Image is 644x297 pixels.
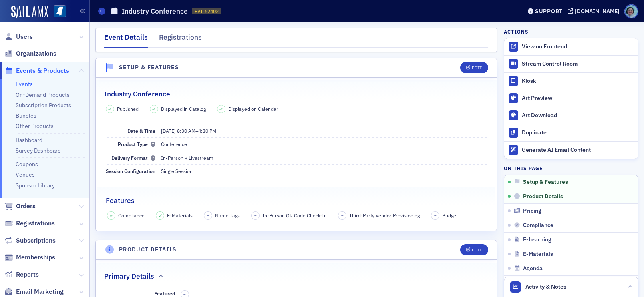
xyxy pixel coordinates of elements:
[161,168,193,174] span: Single Session
[106,168,155,174] span: Session Configuration
[16,91,70,98] a: On-Demand Products
[624,4,638,18] span: Profile
[16,253,55,262] span: Memberships
[16,112,36,119] a: Bundles
[228,105,278,112] span: Displayed on Calendar
[523,207,541,215] span: Pricing
[16,219,55,228] span: Registrations
[504,141,638,159] button: Generate AI Email Content
[104,89,170,99] h2: Industry Conference
[522,60,634,68] div: Stream Control Room
[16,122,54,130] a: Other Products
[575,8,620,15] div: [DOMAIN_NAME]
[504,38,638,55] a: View on Frontend
[16,49,56,58] span: Organizations
[4,49,56,58] a: Organizations
[118,212,145,219] span: Compliance
[16,270,39,279] span: Reports
[117,105,139,112] span: Published
[522,43,634,50] div: View on Frontend
[11,6,48,18] img: SailAMX
[460,244,488,255] button: Edit
[16,202,36,211] span: Orders
[4,270,39,279] a: Reports
[504,56,638,72] a: Stream Control Room
[522,129,634,136] div: Duplicate
[16,102,71,109] a: Subscription Products
[460,62,488,73] button: Edit
[341,213,344,218] span: –
[215,212,240,219] span: Name Tags
[4,287,64,296] a: Email Marketing
[472,248,482,252] div: Edit
[254,213,257,218] span: –
[16,147,61,154] a: Survey Dashboard
[504,124,638,141] button: Duplicate
[535,8,563,15] div: Support
[167,212,193,219] span: E-Materials
[349,212,420,219] span: Third-Party Vendor Provisioning
[16,171,35,178] a: Venues
[522,112,634,119] div: Art Download
[262,212,327,219] span: In-Person QR Code Check-In
[161,141,187,147] span: Conference
[104,32,148,48] div: Event Details
[522,78,634,85] div: Kiosk
[4,32,33,41] a: Users
[154,290,175,297] span: Featured
[119,245,177,254] h4: Product Details
[523,193,563,200] span: Product Details
[127,128,155,134] span: Date & Time
[161,155,213,161] span: In-Person + Livestream
[504,72,638,90] a: Kiosk
[195,8,219,15] span: EVT-62402
[16,80,33,88] a: Events
[16,66,69,75] span: Events & Products
[523,179,568,186] span: Setup & Features
[104,271,154,281] h2: Primary Details
[523,251,553,258] span: E-Materials
[16,287,64,296] span: Email Marketing
[111,155,155,161] span: Delivery Format
[161,105,206,112] span: Displayed in Catalog
[4,202,36,211] a: Orders
[16,136,42,144] a: Dashboard
[207,213,209,218] span: –
[434,213,437,218] span: –
[161,128,176,134] span: [DATE]
[16,236,56,245] span: Subscriptions
[48,5,66,19] a: View Homepage
[177,128,195,134] time: 8:30 AM
[522,95,634,102] div: Art Preview
[504,107,638,124] a: Art Download
[4,219,55,228] a: Registrations
[523,236,551,243] span: E-Learning
[161,128,216,134] span: –
[472,66,482,70] div: Edit
[106,195,135,206] h2: Features
[4,66,69,75] a: Events & Products
[522,146,634,154] div: Generate AI Email Content
[568,8,622,14] button: [DOMAIN_NAME]
[16,161,38,168] a: Coupons
[523,222,553,229] span: Compliance
[119,63,179,72] h4: Setup & Features
[523,265,543,272] span: Agenda
[118,141,155,147] span: Product Type
[122,6,188,16] h1: Industry Conference
[442,212,458,219] span: Budget
[4,236,56,245] a: Subscriptions
[504,28,529,35] h4: Actions
[4,253,55,262] a: Memberships
[54,5,66,18] img: SailAMX
[183,291,186,297] span: –
[159,32,202,47] div: Registrations
[198,128,216,134] time: 4:30 PM
[16,182,55,189] a: Sponsor Library
[16,32,33,41] span: Users
[504,165,638,172] h4: On this page
[525,283,566,291] span: Activity & Notes
[504,90,638,107] a: Art Preview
